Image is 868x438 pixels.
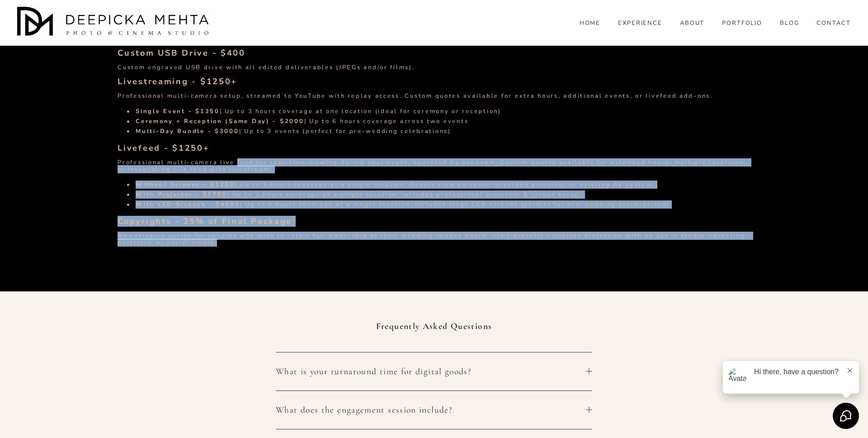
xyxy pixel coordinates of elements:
a: PORTFOLIO [722,19,763,28]
a: folder dropdown [780,19,799,28]
strong: Copyrights - 25% of Final Package [118,216,292,227]
strong: Single Event - $1250 [136,107,220,115]
a: EXPERIENCE [618,19,663,28]
p: | Up to 3 hours coverage at a single location. Includes large LED screens (perfect for pre-weddin... [136,201,750,209]
strong: Frequently Asked Questions [376,321,492,332]
p: Professional multi-camera setup, streamed to YouTube with replay access. Custom quotes available ... [118,93,750,100]
p: | Up to 6 hours coverage across two events [136,118,750,125]
p: Professional multi-camera live feed for real-time viewing during your event, operated by our team... [118,159,750,173]
p: | Up to 3 hours coverage at a single location. Guests view on venue-provided projector or existin... [136,181,750,189]
strong: Livefeed - $1250+ [118,143,209,153]
strong: Without Screens - $1250 [136,181,235,189]
strong: With LED Screens - $4500 [136,200,240,209]
a: ABOUT [680,19,705,28]
p: An exclusive option for couples who wish to retain full ownership of their wedding images and/or ... [118,233,750,247]
a: CONTACT [816,19,851,28]
p: | Up to 3 events (perfect for pre-wedding celebrations) [136,128,750,135]
span: What is your turnaround time for digital goods? [276,366,586,377]
button: What does the engagement session include? [276,391,592,429]
strong: With Projector - $1750 [136,190,227,199]
strong: Multi-Day Bundle - $3000 [136,127,239,135]
p: | Up to 3 hours coverage at one location (ideal for ceremony or reception) [136,108,750,115]
strong: Custom USB Drive - $400 [118,48,245,58]
span: BLOG [780,20,799,27]
strong: Livestreaming - $1250+ [118,76,237,87]
strong: or [513,232,521,240]
strong: Ceremony + Reception (Same Day) - $2000 [136,117,304,125]
span: What does the engagement session include? [276,405,586,415]
img: Austin Wedding Photographer - Deepicka Mehta Photography &amp; Cinematography [17,7,212,38]
p: | Up to 3 hours coverage at a single location. Includes professional projector & screen setup. [136,191,750,199]
button: What is your turnaround time for digital goods? [276,352,592,390]
a: HOME [580,19,601,28]
p: Custom engraved USB drive with all edited deliverables (JPEGs and/or films). [118,64,750,71]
